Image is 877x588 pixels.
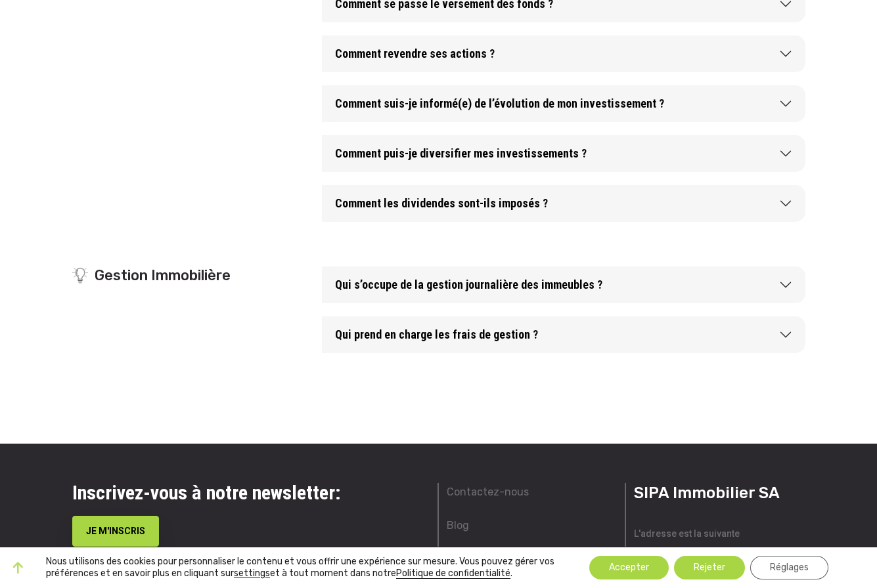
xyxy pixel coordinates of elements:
button: settings [234,568,270,579]
img: ampoule_faq [72,268,88,283]
a: Contactez-nous [447,484,529,500]
a: Politique de confidentialité [396,568,510,579]
div: Widget de chat [811,525,877,588]
h3: Inscrivez-vous à notre newsletter: [72,483,430,503]
h3: SIPA Immobilier SA [634,483,805,503]
button: Qui s’occupe de la gestion journalière des immeubles ? [322,266,805,303]
p: Nous utilisons des cookies pour personnaliser le contenu et vous offrir une expérience sur mesure... [46,556,560,579]
span: Gestion Immobilière [88,266,231,285]
button: Qui prend en charge les frais de gestion ? [322,316,805,353]
button: Comment puis-je diversifier mes investissements ? [322,135,805,172]
button: Comment revendre ses actions ? [322,35,805,72]
a: Blog [447,518,469,534]
button: Comment suis-je informé(e) de l’évolution de mon investissement ? [322,85,805,122]
button: Accepter [589,556,669,579]
button: JE M'INSCRIS [72,516,159,547]
button: Réglages [750,556,828,579]
p: [STREET_ADDRESS] [634,545,805,561]
span: L'adresse est la suivante [634,528,740,539]
button: Rejeter [674,556,745,579]
iframe: Chat Widget [811,525,877,588]
button: Comment les dividendes sont-ils imposés ? [322,185,805,222]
